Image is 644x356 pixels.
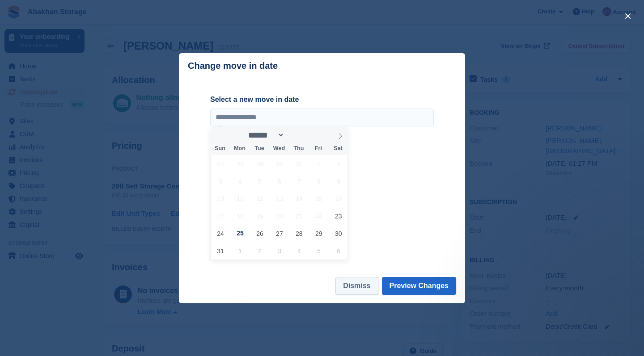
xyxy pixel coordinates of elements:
span: August 6, 2025 [271,172,288,190]
span: Fri [309,146,328,151]
span: August 8, 2025 [310,172,327,190]
span: August 25, 2025 [231,225,249,242]
button: Preview Changes [382,277,457,295]
span: Tue [250,146,269,151]
span: July 28, 2025 [231,155,249,172]
span: August 3, 2025 [212,172,229,190]
input: Year [284,130,313,140]
span: August 17, 2025 [212,207,229,225]
span: August 20, 2025 [271,207,288,225]
span: September 2, 2025 [251,242,268,260]
span: August 12, 2025 [251,190,268,207]
label: Select a new move in date [210,94,434,105]
p: Change move in date [188,61,278,71]
span: August 27, 2025 [271,225,288,242]
span: August 22, 2025 [310,207,327,225]
span: September 3, 2025 [271,242,288,260]
span: Sat [328,146,348,151]
button: close [621,9,635,23]
span: August 16, 2025 [330,190,347,207]
button: Dismiss [335,277,378,295]
span: August 19, 2025 [251,207,268,225]
span: August 29, 2025 [310,225,327,242]
span: August 28, 2025 [290,225,308,242]
span: August 7, 2025 [290,172,308,190]
span: Mon [230,146,250,151]
span: Thu [289,146,309,151]
span: August 9, 2025 [330,172,347,190]
span: August 23, 2025 [330,207,347,225]
span: August 5, 2025 [251,172,268,190]
span: September 6, 2025 [330,242,347,260]
span: September 1, 2025 [231,242,249,260]
span: July 31, 2025 [290,155,308,172]
span: July 27, 2025 [212,155,229,172]
span: July 29, 2025 [251,155,268,172]
span: August 14, 2025 [290,190,308,207]
span: Sun [210,146,230,151]
select: Month [246,130,285,140]
span: August 1, 2025 [310,155,327,172]
span: August 4, 2025 [231,172,249,190]
span: August 30, 2025 [330,225,347,242]
span: July 30, 2025 [271,155,288,172]
span: August 10, 2025 [212,190,229,207]
span: September 4, 2025 [290,242,308,260]
span: August 13, 2025 [271,190,288,207]
span: August 2, 2025 [330,155,347,172]
span: August 24, 2025 [212,225,229,242]
span: August 11, 2025 [231,190,249,207]
span: September 5, 2025 [310,242,327,260]
span: Wed [269,146,289,151]
span: August 18, 2025 [231,207,249,225]
span: August 15, 2025 [310,190,327,207]
span: August 26, 2025 [251,225,268,242]
span: August 31, 2025 [212,242,229,260]
span: August 21, 2025 [290,207,308,225]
